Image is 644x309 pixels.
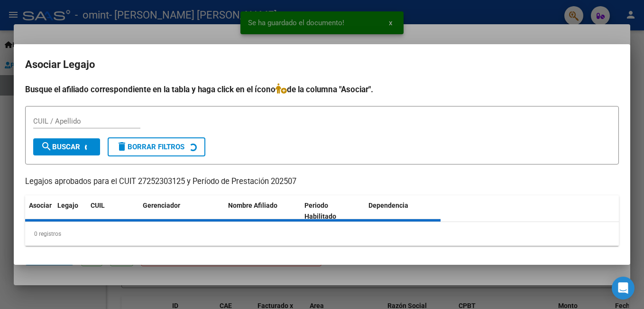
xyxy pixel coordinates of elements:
[612,277,635,299] div: Open Intercom Messenger
[25,83,619,96] h4: Busque el afiliado correspondiente en la tabla y haga click en el ícono de la columna "Asociar".
[228,202,277,209] span: Nombre Afiliado
[116,143,184,151] span: Borrar Filtros
[25,222,619,246] div: 0 registros
[139,195,224,227] datatable-header-cell: Gerenciador
[91,202,105,209] span: CUIL
[368,202,408,209] span: Dependencia
[25,176,619,188] p: Legajos aprobados para el CUIT 27252303125 y Período de Prestación 202507
[57,202,78,209] span: Legajo
[365,195,441,227] datatable-header-cell: Dependencia
[29,202,52,209] span: Asociar
[25,195,54,227] datatable-header-cell: Asociar
[54,195,87,227] datatable-header-cell: Legajo
[33,138,100,155] button: Buscar
[41,143,80,151] span: Buscar
[304,202,336,220] span: Periodo Habilitado
[25,56,619,74] h2: Asociar Legajo
[224,195,301,227] datatable-header-cell: Nombre Afiliado
[108,137,205,156] button: Borrar Filtros
[143,202,180,209] span: Gerenciador
[41,141,52,152] mat-icon: search
[87,195,139,227] datatable-header-cell: CUIL
[116,141,128,152] mat-icon: delete
[301,195,365,227] datatable-header-cell: Periodo Habilitado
